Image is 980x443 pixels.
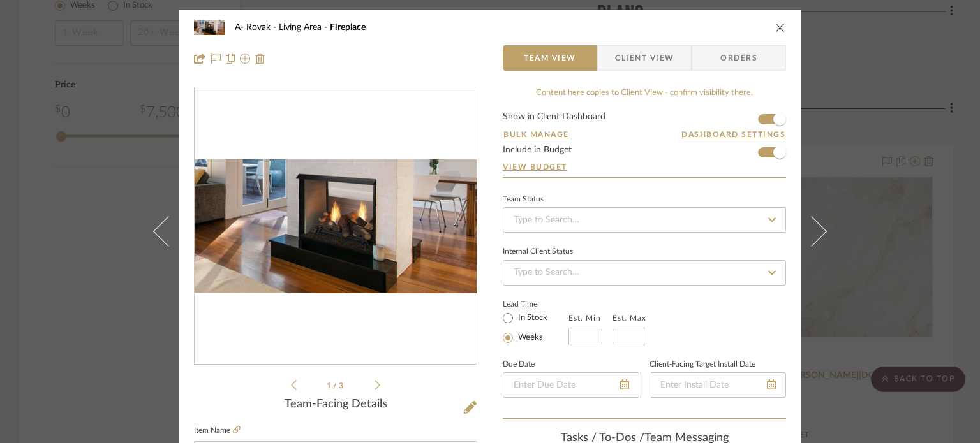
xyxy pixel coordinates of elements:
span: Orders [706,45,771,71]
label: Est. Max [612,314,646,323]
label: Due Date [503,361,535,368]
img: 25c5fb98-0d51-4dbd-9986-05b2005da91b_436x436.jpg [195,159,477,293]
div: Content here copies to Client View - confirm visibility there. [503,87,786,99]
button: Dashboard Settings [681,129,786,140]
a: View Budget [503,162,786,172]
img: Remove from project [255,54,265,64]
span: 1 [327,382,333,389]
input: Enter Due Date [503,372,639,398]
div: 0 [195,88,477,365]
label: Item Name [194,425,241,436]
button: close [775,22,786,33]
span: / [333,382,339,389]
button: Bulk Manage [503,129,570,140]
img: 25c5fb98-0d51-4dbd-9986-05b2005da91b_48x40.jpg [194,15,225,40]
label: Client-Facing Target Install Date [650,361,755,368]
label: In Stock [516,312,547,324]
div: Team Status [503,196,544,203]
label: Lead Time [503,298,568,310]
span: A- Rovak [235,23,279,32]
div: Team-Facing Details [194,398,477,412]
span: Team View [524,45,576,71]
label: Est. Min [568,314,601,323]
div: Internal Client Status [503,249,573,255]
span: Fireplace [330,23,366,32]
label: Weeks [516,332,543,344]
input: Enter Install Date [650,372,786,398]
span: Living Area [279,23,330,32]
input: Type to Search… [503,260,786,286]
mat-radio-group: Select item type [503,310,568,345]
input: Type to Search… [503,207,786,233]
span: Client View [615,45,674,71]
span: 3 [339,382,345,389]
